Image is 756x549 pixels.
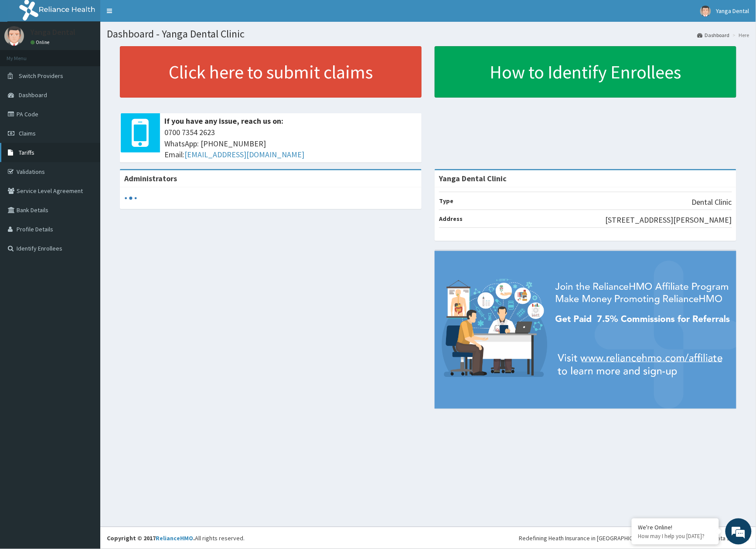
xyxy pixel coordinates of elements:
[4,26,24,46] img: User Image
[19,149,34,156] span: Tariffs
[692,197,732,208] p: Dental Clinic
[156,534,193,542] a: RelianceHMO
[124,173,177,183] b: Administrators
[606,214,732,226] p: [STREET_ADDRESS][PERSON_NAME]
[100,527,756,549] footer: All rights reserved.
[164,127,417,160] span: 0700 7354 2623 WhatsApp: [PHONE_NUMBER] Email:
[107,28,749,40] h1: Dashboard - Yanga Dental Clinic
[184,149,304,159] a: [EMAIL_ADDRESS][DOMAIN_NAME]
[31,28,75,36] p: Yanga Dental
[19,91,47,99] span: Dashboard
[700,6,711,17] img: User Image
[698,31,730,39] a: Dashboard
[716,7,749,15] span: Yanga Dental
[435,46,736,98] a: How to Identify Enrollees
[439,215,463,223] b: Address
[124,192,137,205] svg: audio-loading
[19,129,36,137] span: Claims
[731,31,749,39] li: Here
[439,173,507,183] strong: Yanga Dental Clinic
[164,116,283,126] b: If you have any issue, reach us on:
[439,197,453,205] b: Type
[19,72,63,80] span: Switch Providers
[519,534,749,542] div: Redefining Heath Insurance in [GEOGRAPHIC_DATA] using Telemedicine and Data Science!
[638,523,712,531] div: We're Online!
[107,534,195,542] strong: Copyright © 2017 .
[638,532,712,540] p: How may I help you today?
[120,46,422,98] a: Click here to submit claims
[435,251,736,409] img: provider-team-banner.png
[31,39,51,45] a: Online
